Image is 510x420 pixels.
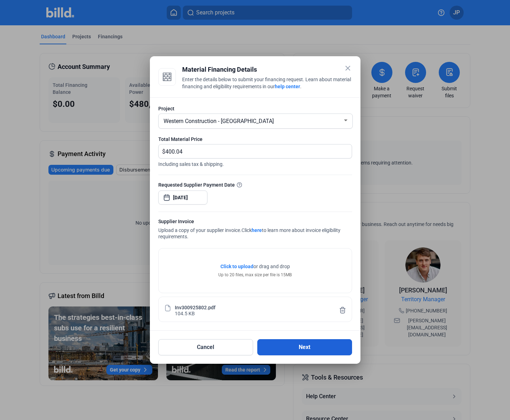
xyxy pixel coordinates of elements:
[300,84,302,89] span: .
[158,218,352,227] div: Supplier Invoice
[173,193,203,202] input: Select date
[164,118,274,124] span: Western Construction - [GEOGRAPHIC_DATA]
[218,272,292,278] div: Up to 20 files, max size per file is 15MB
[163,190,170,198] button: Open calendar
[159,144,165,156] span: $
[182,65,352,75] div: Material Financing Details
[165,144,344,158] input: 0.00
[158,181,352,188] div: Requested Supplier Payment Date
[175,304,216,310] div: Inv300925802.pdf
[252,227,262,233] a: here
[158,218,352,241] div: Upload a copy of your supplier invoice.
[344,64,352,72] mat-icon: close
[158,339,253,355] button: Cancel
[175,310,195,316] div: 104.5 KB
[158,159,352,168] span: Including sales tax & shipping.
[158,227,340,239] span: Click to learn more about invoice eligibility requirements.
[275,84,300,89] a: help center
[158,136,352,143] div: Total Material Price
[182,76,352,91] div: Enter the details below to submit your financing request. Learn about material financing and elig...
[220,264,253,269] span: Click to upload
[253,263,290,270] span: or drag and drop
[257,339,352,355] button: Next
[158,105,352,112] div: Project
